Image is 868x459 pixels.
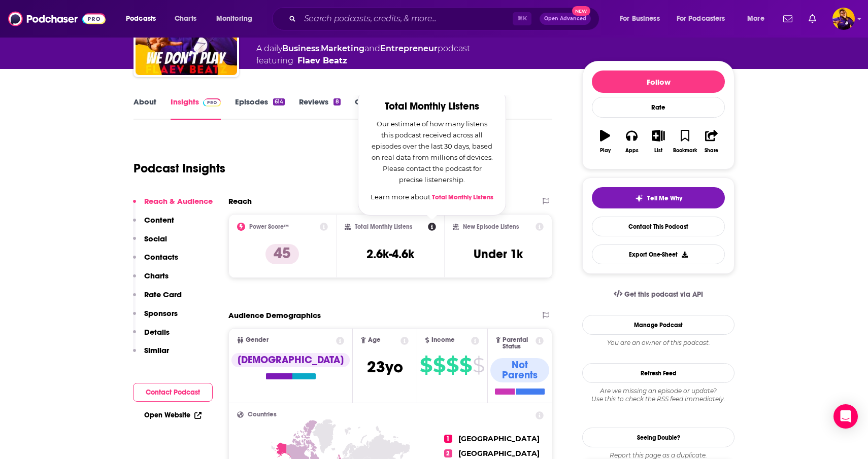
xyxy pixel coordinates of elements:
[832,8,855,30] img: User Profile
[779,10,796,27] a: Show notifications dropdown
[635,194,643,202] img: tell me why sparkle
[297,55,347,67] a: Flaev Beatz
[133,161,225,176] h1: Podcast Insights
[600,148,611,154] div: Play
[592,70,725,93] button: Follow
[249,223,289,230] h2: Power Score™
[832,8,855,30] button: Show profile menu
[458,434,540,443] span: [GEOGRAPHIC_DATA]
[592,187,725,208] button: tell me why sparkleTell Me Why
[366,246,414,262] h3: 2.6k-4.6k
[168,11,203,27] a: Charts
[444,435,452,443] span: 1
[805,10,820,27] a: Show notifications dropdown
[592,244,725,264] button: Export One-Sheet
[431,337,455,343] span: Income
[355,223,412,230] h2: Total Monthly Listens
[647,194,682,202] span: Tell Me Why
[654,148,662,154] div: List
[171,97,221,120] a: InsightsPodchaser Pro
[282,44,319,53] a: Business
[582,339,735,347] div: You are an owner of this podcast.
[645,123,672,160] button: List
[613,11,673,27] button: open menu
[592,217,725,236] a: Contact This Podcast
[319,44,321,53] span: ,
[705,148,718,154] div: Share
[228,196,252,206] h2: Reach
[592,123,618,160] button: Play
[371,191,493,203] p: Learn more about
[133,97,156,120] a: About
[133,290,182,308] button: Rate Card
[747,12,764,26] span: More
[458,449,540,458] span: [GEOGRAPHIC_DATA]
[606,282,711,307] a: Get this podcast via API
[673,148,697,154] div: Bookmark
[433,357,445,373] span: $
[380,44,438,53] a: Entrepreneur
[133,234,167,253] button: Social
[333,98,340,105] div: 8
[446,357,458,373] span: $
[544,16,586,21] span: Open Advanced
[133,271,169,290] button: Charts
[503,337,533,350] span: Parental Status
[209,11,265,27] button: open menu
[144,290,182,299] p: Rate Card
[513,12,531,25] span: ⌘ K
[367,357,403,377] span: 23 yo
[256,43,470,67] div: A daily podcast
[282,7,609,30] div: Search podcasts, credits, & more...
[273,98,285,105] div: 614
[8,9,106,28] a: Podchaser - Follow, Share and Rate Podcasts
[248,411,277,418] span: Countries
[432,193,493,201] a: Total Monthly Listens
[625,148,639,154] div: Apps
[133,196,213,215] button: Reach & Audience
[740,11,777,27] button: open menu
[371,101,493,112] h2: Total Monthly Listens
[677,12,725,26] span: For Podcasters
[235,97,285,120] a: Episodes614
[256,55,470,67] span: featuring
[321,44,364,53] a: Marketing
[126,12,156,26] span: Podcasts
[368,337,381,343] span: Age
[133,327,170,346] button: Details
[144,345,169,355] p: Similar
[144,215,174,225] p: Content
[582,363,735,383] button: Refresh Feed
[133,308,178,327] button: Sponsors
[144,411,202,419] a: Open Website
[300,11,513,27] input: Search podcasts, credits, & more...
[582,428,735,447] a: Seeing Double?
[474,246,523,262] h3: Under 1k
[355,97,392,120] a: Credits6
[592,97,725,118] div: Rate
[582,387,735,403] div: Are we missing an episode or update? Use this to check the RSS feed immediately.
[620,12,660,26] span: For Business
[133,383,213,402] button: Contact Podcast
[144,308,178,318] p: Sponsors
[572,6,590,16] span: New
[144,271,169,280] p: Charts
[216,12,252,26] span: Monitoring
[698,123,725,160] button: Share
[463,223,519,230] h2: New Episode Listens
[231,353,350,367] div: [DEMOGRAPHIC_DATA]
[144,196,213,206] p: Reach & Audience
[670,11,740,27] button: open menu
[133,215,174,234] button: Content
[490,358,549,382] div: Not Parents
[364,44,380,53] span: and
[420,357,432,373] span: $
[473,357,484,373] span: $
[119,11,169,27] button: open menu
[624,290,703,299] span: Get this podcast via API
[371,118,493,185] p: Our estimate of how many listens this podcast received across all episodes over the last 30 days,...
[444,449,452,457] span: 2
[832,8,855,30] span: Logged in as flaevbeatz
[618,123,645,160] button: Apps
[265,244,299,264] p: 45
